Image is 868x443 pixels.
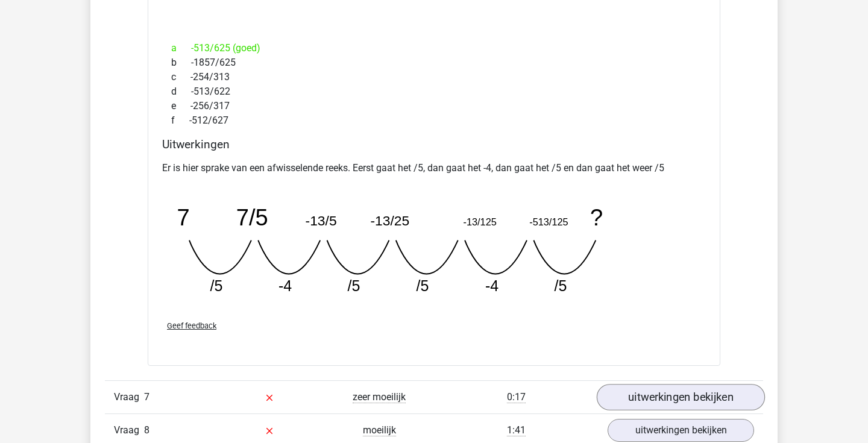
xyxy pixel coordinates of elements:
span: 0:17 [507,391,526,403]
span: Vraag [114,390,144,404]
span: b [171,55,191,70]
span: moeilijk [363,424,396,436]
span: f [171,113,189,128]
tspan: 7/5 [236,204,268,230]
p: Er is hier sprake van een afwisselende reeks. Eerst gaat het /5, dan gaat het -4, dan gaat het /5... [162,161,706,175]
tspan: /5 [555,277,567,294]
span: c [171,70,190,84]
h4: Uitwerkingen [162,137,706,151]
span: zeer moeilijk [353,391,406,403]
span: a [171,41,191,55]
span: 7 [144,391,149,403]
tspan: /5 [417,277,429,294]
div: -254/313 [162,70,706,84]
span: e [171,99,190,113]
span: 1:41 [507,424,526,436]
div: -1857/625 [162,55,706,70]
span: 8 [144,424,149,436]
tspan: -4 [278,277,292,294]
div: -513/622 [162,84,706,99]
a: uitwerkingen bekijken [597,384,765,410]
div: -513/625 (goed) [162,41,706,55]
tspan: -13/125 [463,216,496,227]
div: -512/627 [162,113,706,128]
span: Geef feedback [167,321,216,330]
tspan: -13/25 [370,212,409,228]
tspan: /5 [348,277,360,294]
tspan: -13/5 [306,212,337,228]
a: uitwerkingen bekijken [608,419,754,442]
div: -256/317 [162,99,706,113]
span: d [171,84,191,99]
tspan: -4 [485,277,498,294]
tspan: /5 [210,277,223,294]
tspan: 7 [177,204,189,230]
span: Vraag [114,423,144,438]
tspan: ? [590,204,603,230]
tspan: -513/125 [529,216,568,227]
